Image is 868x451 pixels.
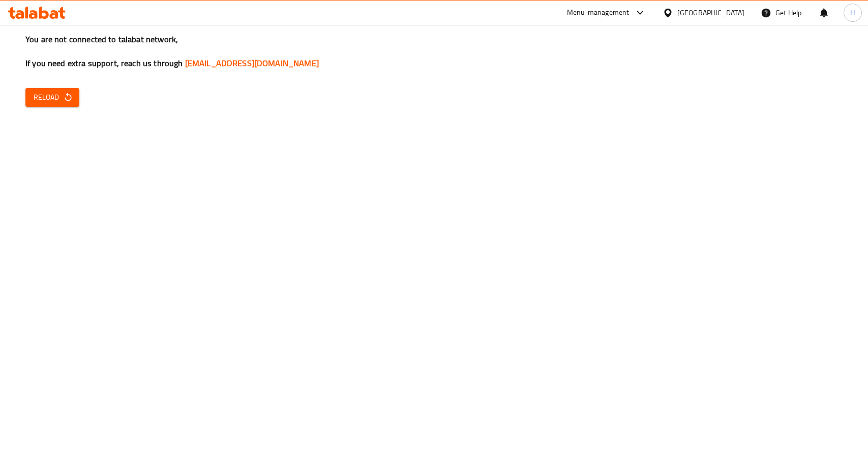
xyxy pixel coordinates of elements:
[185,55,319,71] a: [EMAIL_ADDRESS][DOMAIN_NAME]
[34,91,71,104] span: Reload
[850,7,855,18] span: H
[25,34,843,69] h3: You are not connected to talabat network, If you need extra support, reach us through
[677,7,744,18] div: [GEOGRAPHIC_DATA]
[25,88,79,107] button: Reload
[567,7,630,19] div: Menu-management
